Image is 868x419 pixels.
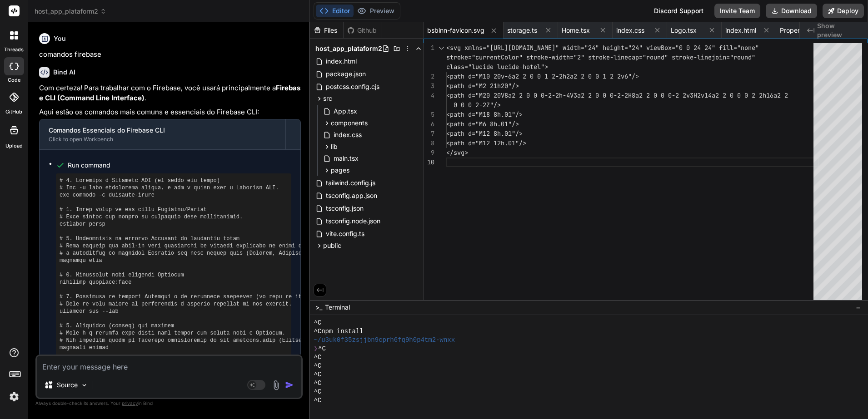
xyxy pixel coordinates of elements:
div: 8 [424,138,434,148]
span: <path d="M12 8h.01"/> [446,129,523,138]
p: Always double-check its answers. Your in Bind [35,399,303,408]
span: <path d="M2 21h20"/> [446,82,519,90]
span: ^C [314,396,321,405]
h6: You [54,34,66,43]
span: <path d="M6 8h.01"/> [446,120,519,128]
span: bsbinn-favicon.svg [427,26,484,35]
span: cap="round" stroke-linejoin="round" [628,53,755,61]
span: index.html [325,56,358,67]
button: Preview [354,5,398,17]
span: v6"/> [621,72,639,80]
button: Deploy [823,4,864,18]
div: Click to collapse the range. [435,43,447,53]
label: code [8,76,20,84]
span: postcss.config.cjs [325,81,380,92]
span: stroke="currentColor" stroke-width="2" stroke-line [446,53,628,61]
img: Pick Models [80,381,88,389]
span: ^C [314,379,321,388]
div: 5 [424,110,434,119]
span: host_app_plataform2 [35,7,106,16]
span: ~/u3uk0f35zsjjbn9cprh6fq9h0p4tm2-wnxx [314,336,455,345]
label: threads [4,46,24,54]
p: Source [57,380,78,389]
span: -2H8a2 2 0 0 0-2 2v3H2v14a2 2 0 0 0 2 2h16a2 2 [621,91,788,99]
span: main.tsx [333,153,359,164]
span: src [323,94,332,103]
span: <path d="M18 8h.01"/> [446,110,523,118]
span: </svg> [446,148,468,157]
span: privacy [122,400,138,406]
label: Upload [5,142,23,150]
div: 3 [424,81,434,91]
label: GitHub [5,108,22,116]
span: ^C [314,319,321,327]
img: settings [6,389,22,404]
button: − [854,300,863,315]
span: "none" [737,44,759,52]
span: lib [331,142,338,151]
span: <path d="M10 20v-6a2 2 0 0 1 2-2h2a2 2 0 0 1 2 2 [446,72,621,80]
span: tsconfig.node.json [325,216,381,227]
span: ^C [314,353,321,362]
span: ❯ [314,345,318,353]
button: Invite Team [714,4,760,18]
span: tsconfig.json [325,203,364,214]
div: Comandos Essenciais do Firebase CLI [49,126,276,135]
div: 7 [424,129,434,138]
div: 1 [424,43,434,53]
span: [URL][DOMAIN_NAME] [490,44,555,52]
span: package.json [325,69,367,79]
span: >_ [315,303,322,312]
span: ^C [314,362,321,370]
div: 4 [424,91,434,100]
div: 2 [424,72,434,81]
span: PropertyDetailsClient.tsx [780,26,848,35]
span: public [323,241,341,250]
span: Show preview [817,21,861,39]
div: Discord Support [649,4,709,18]
span: Terminal [325,303,350,312]
span: tsconfig.app.json [325,190,378,201]
span: ^C [318,345,326,353]
span: <svg xmlns=" [446,44,490,52]
span: <path d="M20 20V8a2 2 0 0 0-2-2h-4V3a2 2 0 0 0-2 [446,91,621,99]
span: pages [331,166,349,175]
button: Download [766,4,817,18]
span: storage.ts [507,26,537,35]
span: ^Cnpm install [314,327,363,336]
span: vite.config.ts [325,228,365,239]
span: host_app_plataform2 [315,44,382,53]
h6: Bind AI [53,68,75,77]
span: index.html [725,26,756,35]
span: ^C [314,388,321,396]
span: App.tsx [333,106,358,117]
p: Com certeza! Para trabalhar com o Firebase, você usará principalmente a . [39,83,301,104]
span: Logo.tsx [671,26,697,35]
span: Run command [68,161,291,170]
button: Editor [316,5,354,17]
span: 0 0 0 2-2Z"/> [454,101,501,109]
button: Comandos Essenciais do Firebase CLIClick to open Workbench [40,119,285,149]
span: class="lucide lucide-hotel"> [446,63,548,71]
p: Aqui estão os comandos mais comuns e essenciais do Firebase CLI: [39,107,301,118]
div: Files [310,26,343,35]
span: tailwind.config.js [325,177,376,188]
div: Github [344,26,381,35]
span: Home.tsx [562,26,590,35]
img: attachment [271,380,281,390]
div: Click to open Workbench [49,136,276,143]
span: <path d="M12 12h.01"/> [446,139,526,147]
span: ^C [314,370,321,379]
p: comandos firebase [39,49,301,60]
img: icon [285,380,294,389]
div: 9 [424,148,434,158]
span: index.css [333,129,363,140]
div: 10 [424,158,434,167]
div: 6 [424,119,434,129]
span: index.css [616,26,644,35]
span: " width="24" height="24" viewBox="0 0 24 24" fill= [555,44,737,52]
span: − [856,303,861,312]
span: components [331,118,368,128]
